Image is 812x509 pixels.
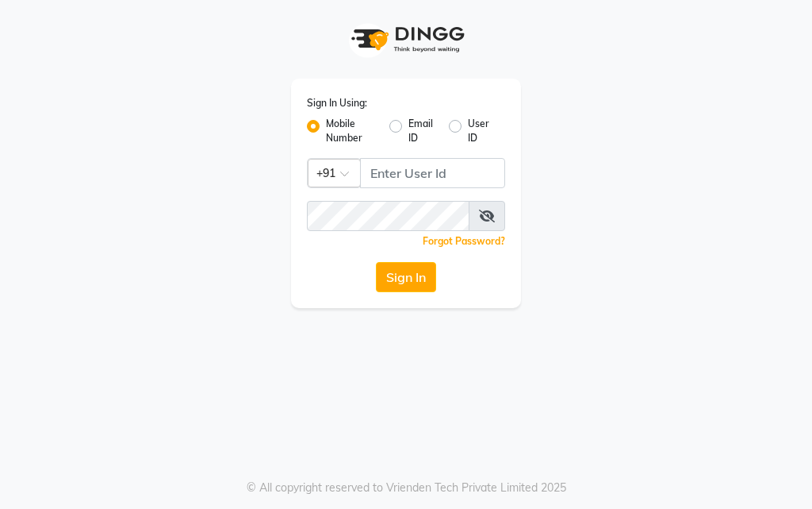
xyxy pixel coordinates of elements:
[343,16,469,63] img: logo1.svg
[423,235,505,247] a: Forgot Password?
[326,117,377,145] label: Mobile Number
[408,117,435,145] label: Email ID
[360,158,505,188] input: Username
[307,96,367,110] label: Sign In Using:
[376,262,436,292] button: Sign In
[307,201,469,231] input: Username
[468,117,492,145] label: User ID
